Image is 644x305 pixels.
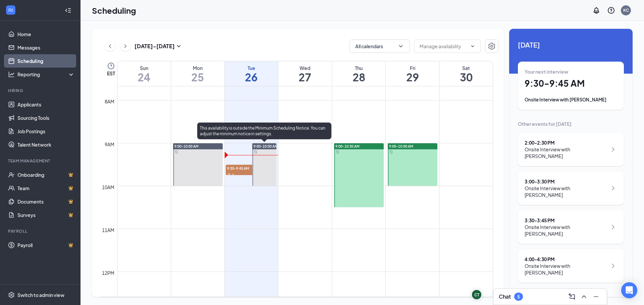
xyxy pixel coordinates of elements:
div: 11am [101,226,116,234]
h1: 29 [386,71,439,83]
div: Team Management [8,158,73,164]
svg: Sync [254,150,257,154]
svg: ChevronDown [470,44,475,49]
input: Manage availability [420,43,467,50]
svg: Notifications [592,6,600,14]
h1: 26 [225,71,278,83]
svg: ChevronRight [609,223,617,231]
h1: 30 [439,71,493,83]
div: Payroll [8,228,73,234]
button: All calendarsChevronDown [350,40,410,53]
div: Other events for [DATE] [518,121,624,127]
div: 12pm [101,269,116,277]
button: ChevronLeft [105,41,115,51]
svg: User [227,173,231,177]
a: Sourcing Tools [17,111,75,125]
a: Home [17,27,75,41]
a: August 28, 2025 [332,61,385,86]
svg: ChevronRight [609,262,617,270]
a: OnboardingCrown [17,168,75,181]
span: 1 [232,173,234,177]
a: August 25, 2025 [171,61,224,86]
span: 9:00-10:00 AM [174,144,199,149]
svg: Collapse [65,7,71,14]
h1: Scheduling [92,5,136,16]
a: August 24, 2025 [117,61,171,86]
div: Open Intercom Messenger [621,282,637,298]
div: 9am [103,141,116,148]
div: 3:00 - 3:30 PM [525,178,607,185]
a: August 27, 2025 [278,61,332,86]
div: 4:00 - 4:30 PM [525,256,607,262]
a: PayrollCrown [17,238,75,252]
svg: ChevronRight [609,184,617,192]
a: DocumentsCrown [17,195,75,208]
span: 9:00-10:30 AM [335,144,360,149]
div: Mon [171,65,224,71]
div: Sun [117,65,171,71]
div: KC [623,7,629,13]
span: [DATE] [518,40,624,50]
div: CT [474,292,479,298]
button: Settings [485,40,498,53]
div: Wed [278,65,332,71]
a: TeamCrown [17,181,75,195]
div: Fri [386,65,439,71]
span: 9:00-10:00 AM [389,144,413,149]
button: Minimize [591,291,601,302]
span: 9:00-10:00 AM [254,144,278,149]
h1: 9:30 - 9:45 AM [525,78,617,89]
div: 8am [103,98,116,105]
div: Sat [439,65,493,71]
svg: ChevronLeft [107,42,113,50]
span: 9:30-9:45 AM [226,165,259,171]
svg: Sync [175,150,178,154]
div: Onsite Interview with [PERSON_NAME] [525,224,607,237]
svg: Settings [488,42,496,50]
h1: 27 [278,71,332,83]
button: ComposeMessage [567,291,577,302]
a: August 29, 2025 [386,61,439,86]
svg: Sync [389,150,393,154]
div: Onsite Interview with [PERSON_NAME] [525,146,607,159]
div: Reporting [17,71,75,78]
svg: WorkstreamLogo [7,7,14,13]
a: SurveysCrown [17,208,75,222]
svg: Settings [8,292,15,298]
svg: Analysis [8,71,15,78]
a: Scheduling [17,54,75,68]
div: Onsite Interview with [PERSON_NAME] [525,185,607,198]
div: Your next interview [525,68,617,75]
div: Switch to admin view [17,292,64,298]
svg: Sync [336,150,339,154]
div: 5 [517,294,520,300]
div: This availability is outside the Minimum Scheduling Notice. You can adjust the minimum notice in ... [197,123,331,139]
a: Messages [17,41,75,54]
a: August 26, 2025 [225,61,278,86]
svg: ChevronRight [609,145,617,153]
div: Hiring [8,88,73,93]
h3: [DATE] - [DATE] [135,43,175,50]
div: Thu [332,65,385,71]
div: 3:30 - 3:45 PM [525,217,607,224]
svg: ChevronUp [580,293,588,301]
h1: 25 [171,71,224,83]
h1: 28 [332,71,385,83]
svg: ComposeMessage [568,293,576,301]
div: 10am [101,183,116,191]
div: 2:00 - 2:30 PM [525,139,607,146]
a: August 30, 2025 [439,61,493,86]
span: EST [107,70,115,77]
a: Job Postings [17,125,75,138]
svg: QuestionInfo [607,6,615,14]
a: Talent Network [17,138,75,151]
button: ChevronUp [579,291,589,302]
h3: Chat [499,293,511,300]
svg: Minimize [592,293,600,301]
svg: ChevronRight [122,42,129,50]
svg: Clock [107,62,115,70]
a: Applicants [17,98,75,111]
svg: ChevronDown [397,43,404,50]
svg: SmallChevronDown [175,42,183,50]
